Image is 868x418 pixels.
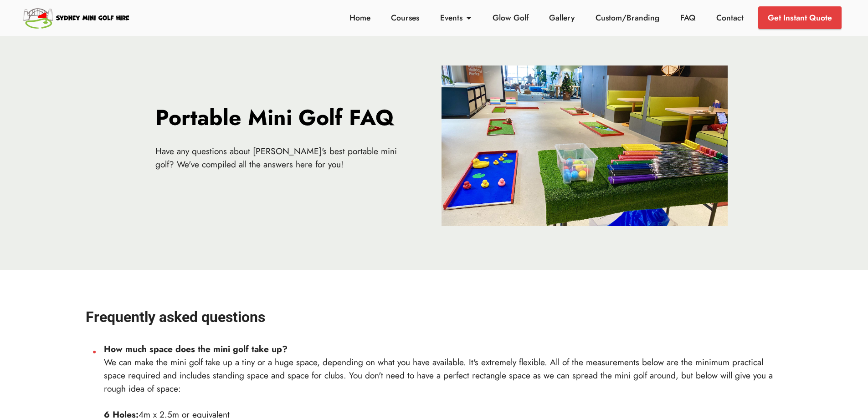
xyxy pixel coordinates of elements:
[490,12,531,24] a: Glow Golf
[104,342,288,355] strong: How much space does the mini golf take up?
[438,12,474,24] a: Events
[714,12,746,24] a: Contact
[547,12,577,24] a: Gallery
[104,356,773,395] span: We can make the mini golf take up a tiny or a huge space, depending on what you have available. I...
[155,102,394,133] strong: Portable Mini Golf FAQ
[593,12,662,24] a: Custom/Branding
[389,12,422,24] a: Courses
[758,6,842,29] a: Get Instant Quote
[442,65,728,226] img: Mini Golf Hire Sydney
[22,5,132,31] img: Sydney Mini Golf Hire
[347,12,373,24] a: Home
[86,308,265,326] strong: Frequently asked questions
[678,12,698,24] a: FAQ
[155,145,412,171] p: Have any questions about [PERSON_NAME]'s best portable mini golf? We've compiled all the answers ...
